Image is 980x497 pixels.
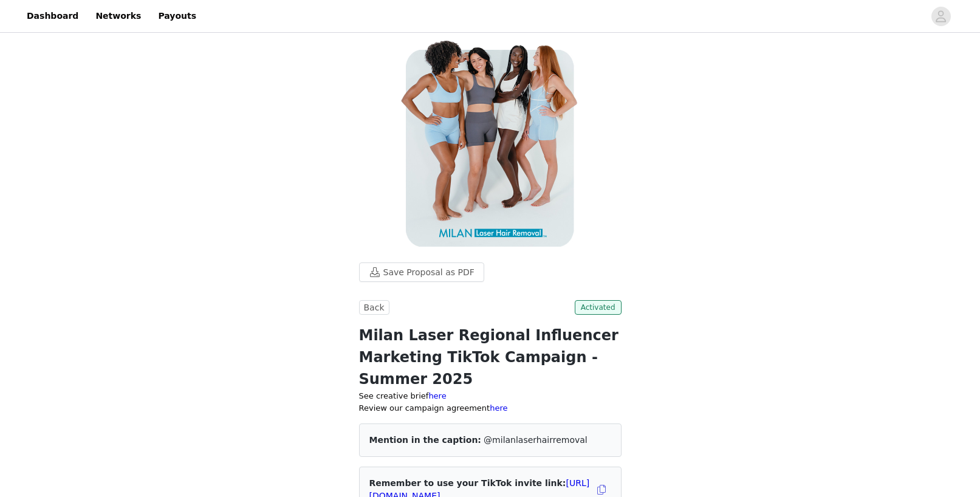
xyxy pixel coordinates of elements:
[344,35,636,254] img: campaign image
[359,390,622,402] p: See creative brief
[151,2,204,30] a: Payouts
[19,2,86,30] a: Dashboard
[484,435,588,445] span: @milanlaserhairremoval
[88,2,148,30] a: Networks
[359,324,622,390] h1: Milan Laser Regional Influencer Marketing TikTok Campaign - Summer 2025
[359,300,389,315] button: Back
[359,262,484,282] button: Save Proposal as PDF
[359,402,622,414] p: Review our campaign agreement
[428,391,446,400] a: here
[369,435,481,445] span: Mention in the caption:
[935,7,947,26] div: avatar
[575,300,622,315] span: Activated
[490,403,507,413] a: here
